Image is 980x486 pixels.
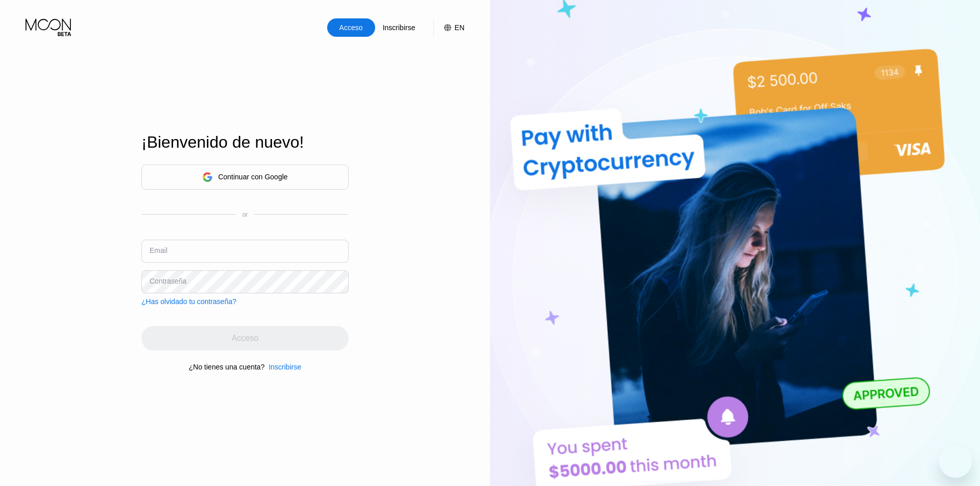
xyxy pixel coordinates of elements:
div: Continuar con Google [218,173,287,181]
div: Inscribirse [382,22,416,33]
div: Contraseña [150,277,186,285]
div: ¿No tienes una cuenta? [189,363,265,371]
div: EN [455,24,464,32]
div: Inscribirse [268,363,301,371]
div: ¡Bienvenido de nuevo! [141,133,349,152]
div: Acceso [327,18,375,37]
div: EN [433,18,464,37]
div: Email [150,246,167,254]
iframe: Botón para iniciar la ventana de mensajería [939,445,972,478]
div: Continuar con Google [141,165,349,190]
div: ¿Has olvidado tu contraseña? [141,297,236,306]
div: or [242,211,248,218]
div: Inscribirse [264,363,301,371]
div: Acceso [338,22,364,33]
div: Inscribirse [375,18,423,37]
